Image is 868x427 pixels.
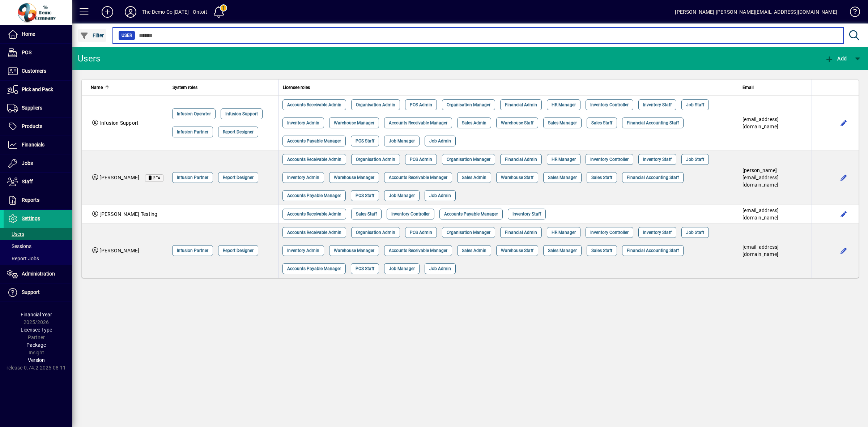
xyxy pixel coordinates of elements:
span: POS Admin [410,101,432,108]
span: Email [743,84,754,91]
span: Customers [22,68,46,74]
span: Report Designer [223,247,254,254]
span: Licensee Type [21,327,52,333]
span: Accounts Receivable Manager [389,174,447,181]
span: Sessions [7,243,31,249]
a: Knowledge Base [844,1,859,25]
span: Sales Admin [462,174,486,181]
button: Edit [838,172,850,183]
span: Licensee roles [283,84,310,91]
a: Products [4,118,72,136]
span: Sales Staff [356,210,377,218]
span: Sales Staff [591,174,612,181]
span: Warehouse Staff [501,174,533,181]
span: Infusion Partner [177,128,208,136]
button: Add [823,52,848,65]
span: [PERSON_NAME] [99,248,139,253]
span: Accounts Receivable Admin [287,229,341,236]
span: Organisation Manager [447,156,490,163]
span: Sales Manager [548,247,577,254]
div: Users [78,53,109,64]
span: Inventory Staff [643,101,672,108]
span: 2FA [153,176,161,180]
span: POS Staff [356,192,374,199]
span: Inventory Controller [590,101,629,108]
span: Staff [22,179,33,184]
span: Organisation Manager [447,229,490,236]
button: Filter [78,29,106,42]
span: Job Admin [429,265,451,272]
span: Settings [22,215,40,221]
span: Warehouse Staff [501,247,533,254]
span: Add [825,56,847,61]
span: Infusion Partner [177,247,208,254]
span: Job Staff [686,156,704,163]
span: HR Manager [552,101,576,108]
span: [EMAIL_ADDRESS][DOMAIN_NAME] [743,208,779,221]
span: Inventory Staff [512,210,541,218]
a: Report Jobs [4,252,72,265]
span: Financial Admin [505,156,537,163]
button: Edit [838,208,850,220]
span: Job Admin [429,137,451,145]
a: Customers [4,62,72,80]
span: Package [26,342,46,348]
span: Accounts Payable Manager [287,192,341,199]
button: Add [96,5,119,18]
span: Accounts Receivable Manager [389,247,447,254]
a: Suppliers [4,99,72,117]
span: Accounts Receivable Admin [287,210,341,218]
span: Home [22,31,35,37]
span: Warehouse Manager [334,119,374,127]
span: Inventory Controller [590,156,629,163]
span: Filter [80,33,104,38]
a: Administration [4,265,72,283]
span: Organisation Admin [356,229,395,236]
span: Job Admin [429,192,451,199]
a: Sessions [4,240,72,252]
span: Report Designer [223,128,254,136]
span: Support [22,289,40,295]
span: [PERSON_NAME][EMAIL_ADDRESS][DOMAIN_NAME] [743,167,779,188]
a: Pick and Pack [4,81,72,99]
a: Financials [4,136,72,154]
button: Profile [119,5,142,18]
span: Suppliers [22,105,42,111]
span: Sales Admin [462,119,486,127]
div: [PERSON_NAME] [PERSON_NAME][EMAIL_ADDRESS][DOMAIN_NAME] [675,6,837,18]
span: POS [22,50,31,55]
button: Edit [838,117,850,129]
span: Infusion Partner [177,174,208,181]
span: Organisation Admin [356,156,395,163]
span: Warehouse Staff [501,119,533,127]
span: HR Manager [552,229,576,236]
span: Inventory Admin [287,119,319,127]
span: Job Manager [389,192,415,199]
span: Sales Staff [591,247,612,254]
span: [PERSON_NAME] [99,175,139,180]
app-status-label: Time-based One-time Password (TOTP) Two-factor Authentication (2FA) enabled [140,174,163,182]
span: POS Staff [356,265,374,272]
span: Financial Accounting Staff [627,174,679,181]
span: Report Jobs [7,256,39,261]
span: Financial Admin [505,101,537,108]
a: Users [4,228,72,240]
span: Sales Admin [462,247,486,254]
span: POS Admin [410,229,432,236]
span: Report Designer [223,174,254,181]
span: Pick and Pack [22,86,53,92]
span: POS Staff [356,137,374,145]
span: Accounts Payable Manager [444,210,498,218]
span: [EMAIL_ADDRESS][DOMAIN_NAME] [743,116,779,129]
span: Job Staff [686,229,704,236]
span: Financial Year [21,312,52,317]
span: Inventory Staff [643,229,672,236]
span: Organisation Manager [447,101,490,108]
span: Inventory Admin [287,247,319,254]
span: Infusion Support [99,120,139,126]
span: Infusion Support [225,110,258,118]
span: Version [28,357,45,363]
span: Sales Staff [591,119,612,127]
span: HR Manager [552,156,576,163]
span: Sales Manager [548,174,577,181]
